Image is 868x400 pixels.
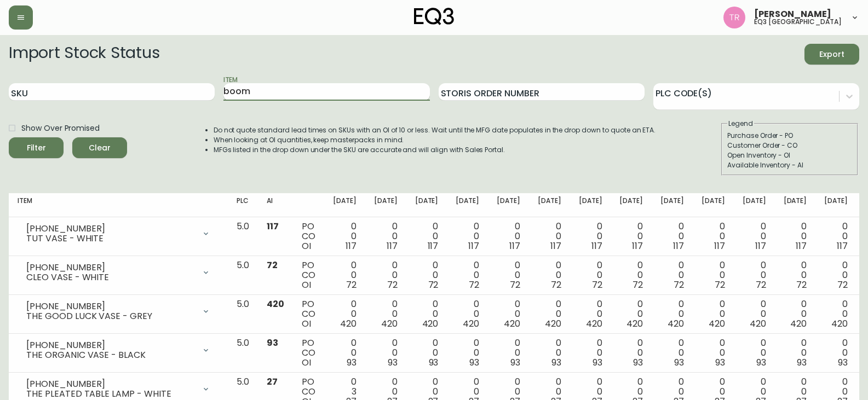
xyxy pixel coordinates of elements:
div: 0 0 [784,222,807,251]
div: 0 0 [497,338,520,368]
th: [DATE] [693,193,734,217]
div: THE PLEATED TABLE LAMP - WHITE [26,389,195,399]
span: 93 [388,356,398,369]
td: 5.0 [228,334,258,373]
span: 420 [422,317,439,330]
div: 0 0 [784,338,807,368]
div: CLEO VASE - WHITE [26,273,195,282]
span: 93 [469,356,479,369]
th: PLC [228,193,258,217]
th: [DATE] [775,193,816,217]
div: Filter [27,141,46,155]
span: 93 [347,356,357,369]
div: Purchase Order - PO [727,131,852,141]
div: PO CO [302,299,315,329]
div: 0 0 [824,260,848,290]
div: 0 0 [660,299,684,329]
th: [DATE] [324,193,365,217]
div: 0 0 [456,260,479,290]
div: 0 0 [456,338,479,368]
div: 0 0 [333,222,357,251]
div: 0 0 [824,222,848,251]
div: Open Inventory - OI [727,150,852,160]
div: 0 0 [702,299,725,329]
div: 0 0 [619,338,643,368]
div: 0 0 [333,299,357,329]
div: 0 0 [619,299,643,329]
span: 93 [551,356,561,369]
div: 0 0 [660,222,684,251]
span: 93 [838,356,848,369]
span: 72 [267,259,278,271]
div: 0 0 [456,222,479,251]
li: Do not quote standard lead times on SKUs with an OI of 10 or less. Wait until the MFG date popula... [214,125,656,135]
div: 0 0 [374,222,398,251]
div: 0 0 [702,260,725,290]
h2: Import Stock Status [9,44,159,65]
div: 0 0 [415,299,439,329]
span: 72 [633,279,643,291]
span: 117 [387,240,398,252]
div: [PHONE_NUMBER]TUT VASE - WHITE [18,222,219,246]
span: 420 [340,317,357,330]
div: 0 0 [333,338,357,368]
div: 0 0 [497,299,520,329]
span: 420 [626,317,643,330]
span: 93 [267,337,278,349]
div: TUT VASE - WHITE [26,234,195,244]
span: 117 [673,240,684,252]
div: [PHONE_NUMBER]CLEO VASE - WHITE [18,260,219,285]
span: 72 [551,279,561,291]
span: 420 [267,298,284,310]
div: 0 0 [579,222,602,251]
span: 117 [714,240,725,252]
span: 72 [469,279,479,291]
div: Available Inventory - AI [727,160,852,170]
span: 420 [463,317,479,330]
span: 72 [796,279,807,291]
span: 420 [790,317,807,330]
span: [PERSON_NAME] [754,10,831,19]
div: 0 0 [743,299,766,329]
span: 93 [674,356,684,369]
th: [DATE] [815,193,856,217]
div: 0 0 [538,299,561,329]
span: 420 [750,317,766,330]
div: PO CO [302,222,315,251]
div: 0 0 [415,260,439,290]
div: 0 0 [743,338,766,368]
div: 0 0 [619,260,643,290]
span: 72 [428,279,439,291]
button: Export [804,44,859,65]
span: 93 [715,356,725,369]
span: 420 [709,317,725,330]
div: 0 0 [702,222,725,251]
span: 93 [756,356,766,369]
td: 5.0 [228,295,258,334]
span: 72 [756,279,766,291]
div: 0 0 [660,338,684,368]
span: 72 [674,279,684,291]
div: [PHONE_NUMBER]THE ORGANIC VASE - BLACK [18,338,219,362]
td: 5.0 [228,256,258,295]
div: [PHONE_NUMBER] [26,302,195,311]
div: 0 0 [743,222,766,251]
div: 0 0 [743,260,766,290]
div: 0 0 [824,338,848,368]
span: Clear [81,141,118,155]
div: 0 0 [415,338,439,368]
span: OI [302,279,311,291]
th: [DATE] [652,193,693,217]
span: OI [302,240,311,252]
span: 420 [831,317,848,330]
th: [DATE] [570,193,611,217]
div: THE GOOD LUCK VASE - GREY [26,311,195,321]
div: 0 0 [497,222,520,251]
th: AI [258,193,293,217]
th: [DATE] [488,193,529,217]
th: Item [9,193,228,217]
div: 0 0 [538,222,561,251]
div: 0 0 [374,260,398,290]
span: 27 [267,375,278,388]
div: 0 0 [660,260,684,290]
